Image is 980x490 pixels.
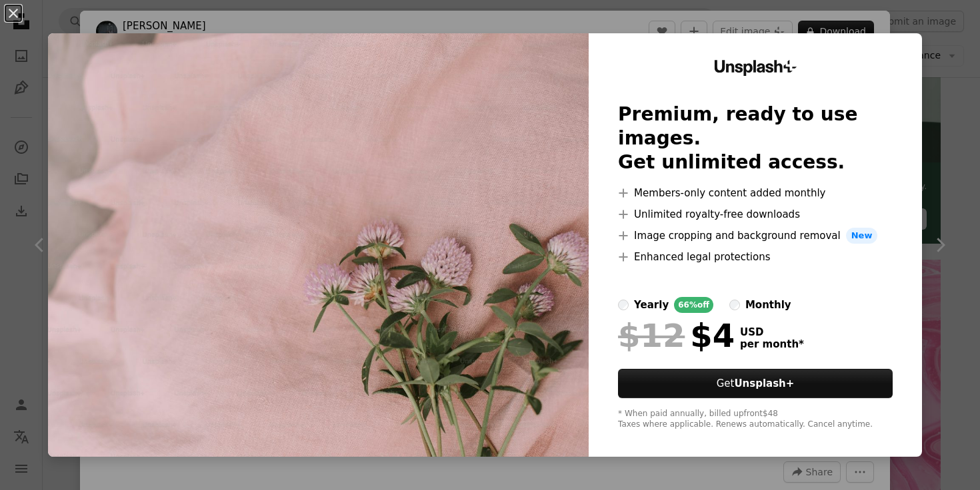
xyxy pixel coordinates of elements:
[618,206,893,222] li: Unlimited royalty-free downloads
[729,300,740,310] input: monthly
[618,185,893,201] li: Members-only content added monthly
[618,249,893,265] li: Enhanced legal protections
[618,300,629,310] input: yearly66%off
[740,338,804,350] span: per month *
[618,228,893,244] li: Image cropping and background removal
[618,318,685,353] span: $12
[634,297,669,313] div: yearly
[618,103,893,174] h2: Premium, ready to use images. Get unlimited access.
[734,377,794,389] strong: Unsplash+
[674,297,713,313] div: 66% off
[618,318,735,353] div: $4
[618,409,893,430] div: * When paid annually, billed upfront $48 Taxes where applicable. Renews automatically. Cancel any...
[740,326,804,338] span: USD
[745,297,791,313] div: monthly
[618,369,893,398] button: GetUnsplash+
[846,228,878,244] span: New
